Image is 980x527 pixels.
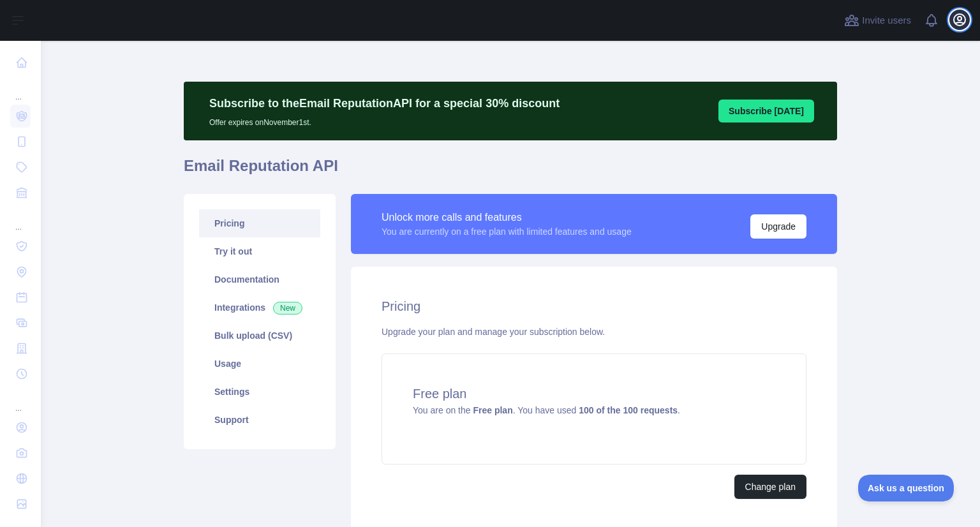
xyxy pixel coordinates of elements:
a: Pricing [199,209,320,237]
h2: Pricing [382,297,806,315]
div: Unlock more calls and features [382,210,632,225]
div: You are currently on a free plan with limited features and usage [382,225,632,238]
strong: Free plan [473,405,512,415]
p: Subscribe to the Email Reputation API for a special 30 % discount [209,94,560,112]
button: Change plan [734,475,806,499]
button: Subscribe [DATE] [718,100,814,122]
div: ... [10,77,31,102]
a: Bulk upload (CSV) [199,322,320,350]
a: Try it out [199,237,320,265]
a: Settings [199,378,320,406]
h4: Free plan [413,385,775,403]
div: ... [10,207,31,232]
span: Invite users [862,13,911,28]
p: Offer expires on November 1st. [209,112,560,128]
iframe: Toggle Customer Support [858,475,954,501]
div: ... [10,388,31,413]
a: Integrations New [199,293,320,322]
div: Upgrade your plan and manage your subscription below. [382,325,806,338]
button: Upgrade [750,214,806,239]
span: New [273,302,302,315]
a: Support [199,406,320,434]
h1: Email Reputation API [184,156,837,186]
button: Invite users [842,10,914,31]
span: You are on the . You have used . [413,405,680,415]
a: Usage [199,350,320,378]
a: Documentation [199,265,320,293]
strong: 100 of the 100 requests [579,405,678,415]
